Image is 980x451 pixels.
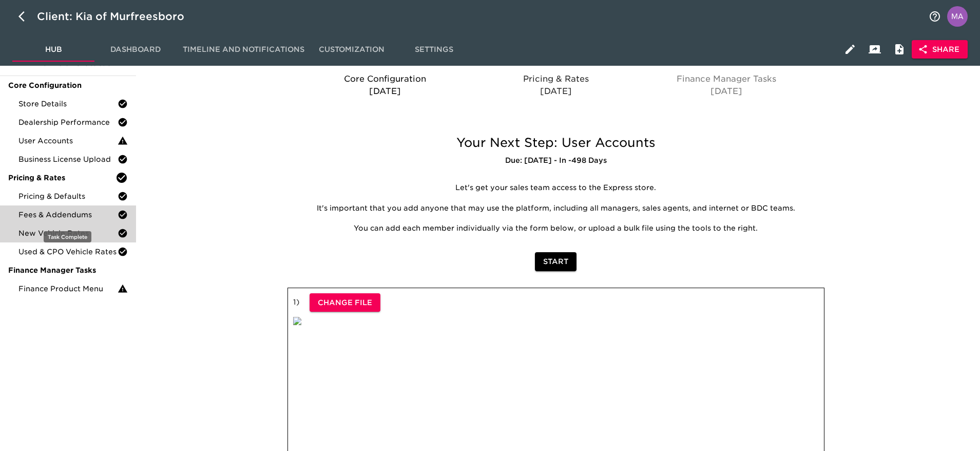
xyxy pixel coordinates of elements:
span: Change File [318,296,372,309]
button: Client View [862,37,887,62]
span: Core Configuration [8,80,128,90]
p: Pricing & Rates [474,73,637,85]
span: Dashboard [101,43,170,56]
span: Finance Product Menu [18,284,118,294]
h6: Due: [DATE] - In -498 Days [287,155,824,166]
span: Start [543,255,568,268]
p: [DATE] [645,85,808,98]
div: Client: Kia of Murfreesboro [37,8,199,25]
span: Share [920,43,959,56]
span: Customization [317,43,387,56]
span: Used & CPO Vehicle Rates [18,247,118,257]
span: Pricing & Defaults [18,191,118,201]
span: Hub [18,43,88,56]
button: Internal Notes and Comments [887,37,912,62]
button: Change File [310,293,380,312]
p: [DATE] [304,85,467,98]
span: Business License Upload [18,154,118,164]
h5: Your Next Step: User Accounts [287,135,824,151]
button: Share [912,40,968,59]
span: Pricing & Rates [8,173,116,183]
p: You can add each member individually via the form below, or upload a bulk file using the tools to... [295,223,817,234]
button: Start [535,252,577,271]
button: Edit Hub [838,37,862,62]
span: Dealership Performance [18,117,118,127]
p: Core Configuration [304,73,467,85]
p: [DATE] [474,85,637,98]
span: Store Details [18,99,118,109]
span: Fees & Addendums [18,210,118,220]
span: Finance Manager Tasks [8,265,128,275]
p: Let's get your sales team access to the Express store. [295,183,817,193]
p: Finance Manager Tasks [645,73,808,85]
img: Profile [947,6,968,27]
span: User Accounts [18,136,118,146]
button: notifications [923,4,947,29]
span: Timeline and Notifications [183,43,304,56]
span: New Vehicle Rates [18,228,118,238]
img: qkibX1zbU72zw90W6Gan%2FTemplates%2FRjS7uaFIXtg43HUzxvoG%2F3e51d9d6-1114-4229-a5bf-f5ca567b6beb.jpg [293,317,301,325]
span: Settings [399,43,469,56]
p: It's important that you add anyone that may use the platform, including all managers, sales agent... [295,203,817,214]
